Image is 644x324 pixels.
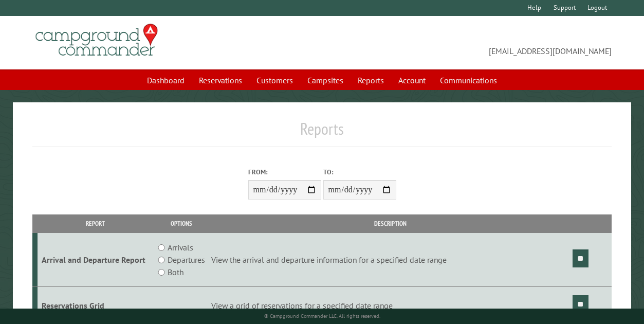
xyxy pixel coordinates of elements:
[392,70,432,90] a: Account
[193,70,248,90] a: Reservations
[168,254,205,266] label: Departures
[38,233,154,287] td: Arrival and Departure Report
[210,214,571,232] th: Description
[210,233,571,287] td: View the arrival and departure information for a specified date range
[264,313,380,319] small: © Campground Commander LLC. All rights reserved.
[153,214,209,232] th: Options
[323,167,396,177] label: To:
[301,70,349,90] a: Campsites
[38,214,154,232] th: Report
[434,70,503,90] a: Communications
[248,167,321,177] label: From:
[141,70,191,90] a: Dashboard
[322,28,612,57] span: [EMAIL_ADDRESS][DOMAIN_NAME]
[32,20,161,60] img: Campground Commander
[250,70,299,90] a: Customers
[168,241,193,254] label: Arrivals
[352,70,390,90] a: Reports
[32,119,612,147] h1: Reports
[168,266,183,278] label: Both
